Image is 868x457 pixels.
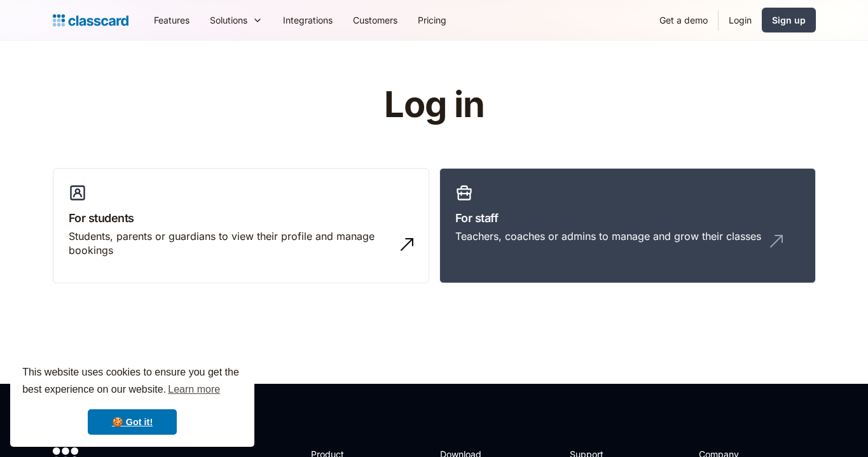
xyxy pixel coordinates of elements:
[772,13,806,27] div: Sign up
[200,6,273,34] div: Solutions
[343,6,408,34] a: Customers
[455,209,800,227] h3: For staff
[53,168,429,284] a: For studentsStudents, parents or guardians to view their profile and manage bookings
[166,380,222,399] a: learn more about cookies
[144,6,200,34] a: Features
[273,6,343,34] a: Integrations
[69,229,388,258] div: Students, parents or guardians to view their profile and manage bookings
[210,13,247,27] div: Solutions
[719,6,762,34] a: Login
[439,168,816,284] a: For staffTeachers, coaches or admins to manage and grow their classes
[10,353,254,447] div: cookieconsent
[232,85,636,125] h1: Log in
[455,229,761,243] div: Teachers, coaches or admins to manage and grow their classes
[53,11,128,29] a: Logo
[408,6,457,34] a: Pricing
[88,409,177,435] a: dismiss cookie message
[649,6,718,34] a: Get a demo
[69,209,413,227] h3: For students
[22,365,242,399] span: This website uses cookies to ensure you get the best experience on our website.
[762,8,816,32] a: Sign up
